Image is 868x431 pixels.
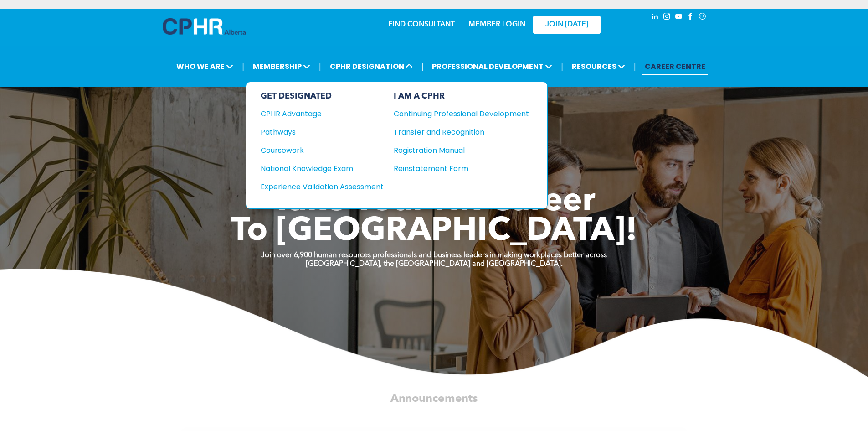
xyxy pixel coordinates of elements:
[662,11,672,24] a: instagram
[261,108,384,119] a: CPHR Advantage
[650,11,660,24] a: linkedin
[390,393,478,404] span: Announcements
[261,145,371,156] div: Coursework
[561,57,563,76] li: |
[394,108,515,119] div: Continuing Professional Development
[394,145,529,156] a: Registration Manual
[421,57,424,76] li: |
[163,18,246,35] img: A blue and white logo for cp alberta
[698,11,708,24] a: Social network
[261,145,384,156] a: Coursework
[569,58,628,75] span: RESOURCES
[394,163,515,174] div: Reinstatement Form
[686,11,696,24] a: facebook
[319,57,321,76] li: |
[250,58,313,75] span: MEMBERSHIP
[394,126,529,138] a: Transfer and Recognition
[261,163,371,174] div: National Knowledge Exam
[261,181,371,192] div: Experience Validation Assessment
[261,91,384,101] div: GET DESIGNATED
[394,145,515,156] div: Registration Manual
[394,126,515,138] div: Transfer and Recognition
[394,91,529,101] div: I AM A CPHR
[388,21,455,28] a: FIND CONSULTANT
[231,215,637,248] span: To [GEOGRAPHIC_DATA]!
[242,57,244,76] li: |
[327,58,416,75] span: CPHR DESIGNATION
[545,21,588,29] span: JOIN [DATE]
[533,16,601,34] a: JOIN [DATE]
[261,163,384,174] a: National Knowledge Exam
[468,21,525,28] a: MEMBER LOGIN
[674,11,684,24] a: youtube
[634,57,636,76] li: |
[642,58,708,75] a: CAREER CENTRE
[394,108,529,119] a: Continuing Professional Development
[394,163,529,174] a: Reinstatement Form
[261,181,384,192] a: Experience Validation Assessment
[261,252,607,259] strong: Join over 6,900 human resources professionals and business leaders in making workplaces better ac...
[261,126,371,138] div: Pathways
[261,108,371,119] div: CPHR Advantage
[174,58,236,75] span: WHO WE ARE
[261,126,384,138] a: Pathways
[429,58,555,75] span: PROFESSIONAL DEVELOPMENT
[306,260,563,268] strong: [GEOGRAPHIC_DATA], the [GEOGRAPHIC_DATA] and [GEOGRAPHIC_DATA].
